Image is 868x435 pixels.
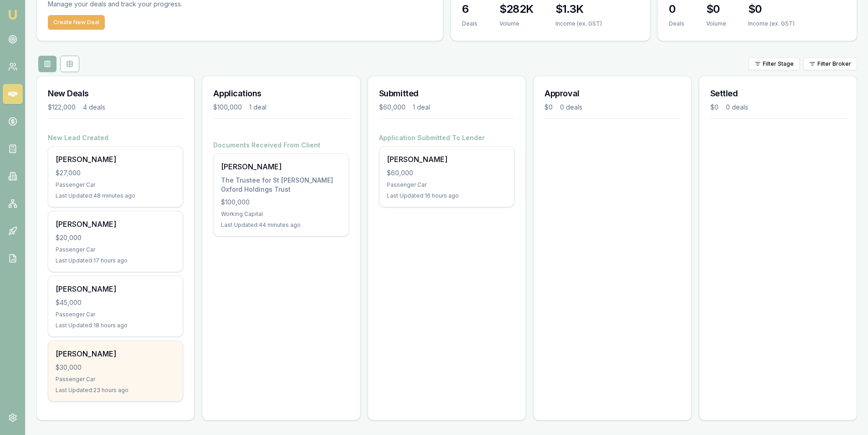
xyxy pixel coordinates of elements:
div: Income (ex. GST) [555,20,602,27]
div: 4 deals [83,103,105,112]
div: $0 [710,103,719,112]
h3: New Deals [48,87,183,100]
div: [PERSON_NAME] [387,154,507,165]
div: Deals [669,20,684,27]
h3: 0 [669,2,684,16]
h3: Applications [213,87,349,100]
h4: New Lead Created [48,133,183,142]
div: Last Updated: 16 hours ago [387,192,507,199]
h4: Documents Received From Client [213,141,349,150]
div: 0 deals [560,103,582,112]
div: The Trustee for St [PERSON_NAME] Oxford Holdings Trust [221,176,341,194]
h4: Application Submitted To Lender [379,133,514,142]
div: Passenger Car [56,246,175,253]
div: [PERSON_NAME] [56,348,175,359]
h3: Submitted [379,87,514,100]
div: $27,000 [56,168,175,178]
div: Deals [462,20,478,27]
div: $100,000 [213,103,242,112]
div: Last Updated: 44 minutes ago [221,221,341,229]
h3: $282K [499,2,534,16]
div: Passenger Car [56,181,175,189]
div: [PERSON_NAME] [56,154,175,165]
div: Last Updated: 18 hours ago [56,322,175,329]
div: $60,000 [379,103,406,112]
button: Filter Stage [749,58,800,70]
span: Filter Broker [817,60,851,68]
div: [PERSON_NAME] [221,161,341,172]
img: emu-icon-u.png [7,9,18,20]
h3: 6 [462,2,478,16]
div: $60,000 [387,168,507,178]
div: $0 [544,103,553,112]
div: Volume [499,20,534,27]
div: Passenger Car [56,311,175,318]
div: Passenger Car [56,376,175,383]
h3: Approval [544,87,680,100]
div: Last Updated: 17 hours ago [56,257,175,264]
h3: $1.3K [555,2,602,16]
div: Last Updated: 48 minutes ago [56,192,175,199]
div: [PERSON_NAME] [56,283,175,294]
div: $100,000 [221,198,341,207]
div: $122,000 [48,103,76,112]
div: $30,000 [56,363,175,372]
div: Last Updated: 23 hours ago [56,387,175,394]
button: Filter Broker [803,58,857,70]
h3: $0 [748,2,795,16]
button: Create New Deal [48,15,105,30]
div: $45,000 [56,298,175,307]
div: 1 deal [413,103,430,112]
div: Working Capital [221,210,341,218]
div: [PERSON_NAME] [56,219,175,230]
div: 0 deals [726,103,748,112]
div: $20,000 [56,233,175,242]
div: 1 deal [249,103,267,112]
div: Passenger Car [387,181,507,189]
span: Filter Stage [763,60,794,68]
div: Income (ex. GST) [748,20,795,27]
h3: Settled [710,87,846,100]
div: Volume [706,20,726,27]
h3: $0 [706,2,726,16]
